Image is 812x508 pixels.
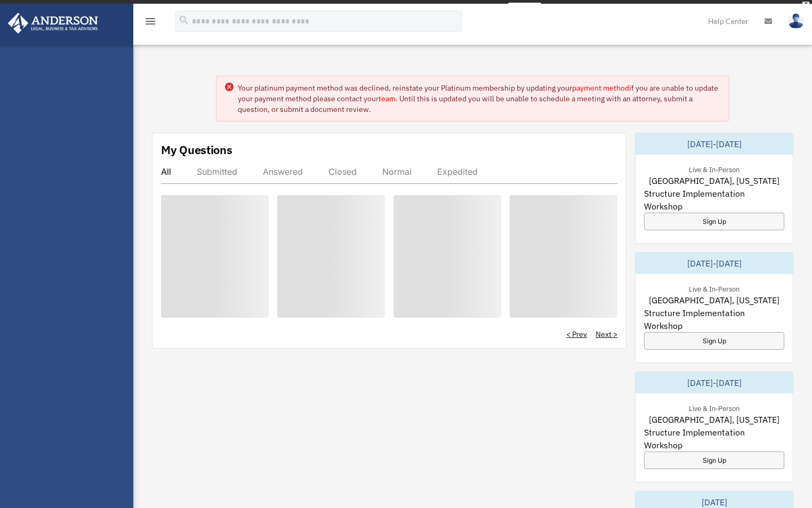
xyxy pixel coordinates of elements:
[680,402,748,413] div: Live & In-Person
[572,83,629,93] a: payment method
[178,14,190,26] i: search
[566,329,587,340] a: < Prev
[636,133,793,155] div: [DATE]-[DATE]
[271,3,504,15] div: Get a chance to win 6 months of Platinum for free just by filling out this
[197,166,237,177] div: Submitted
[238,83,720,115] div: Your platinum payment method was declined, reinstate your Platinum membership by updating your if...
[802,2,809,8] div: close
[144,19,157,28] a: menu
[382,166,412,177] div: Normal
[328,166,357,177] div: Closed
[644,187,784,213] span: Structure Implementation Workshop
[644,451,784,469] a: Sign Up
[379,94,396,103] a: team
[649,294,779,307] span: [GEOGRAPHIC_DATA], [US_STATE]
[5,13,101,34] img: Anderson Advisors Platinum Portal
[144,15,157,28] i: menu
[636,253,793,274] div: [DATE]-[DATE]
[636,372,793,393] div: [DATE]-[DATE]
[508,3,541,15] a: survey
[437,166,478,177] div: Expedited
[644,213,784,230] a: Sign Up
[644,426,784,451] span: Structure Implementation Workshop
[644,332,784,350] a: Sign Up
[649,174,779,187] span: [GEOGRAPHIC_DATA], [US_STATE]
[161,166,171,177] div: All
[649,413,779,426] span: [GEOGRAPHIC_DATA], [US_STATE]
[680,163,748,174] div: Live & In-Person
[644,307,784,332] span: Structure Implementation Workshop
[161,142,232,158] div: My Questions
[596,329,617,340] a: Next >
[788,13,804,29] img: User Pic
[263,166,303,177] div: Answered
[680,283,748,294] div: Live & In-Person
